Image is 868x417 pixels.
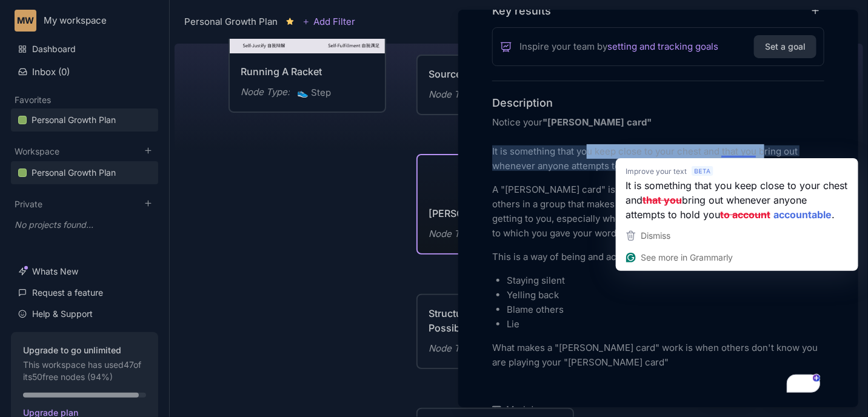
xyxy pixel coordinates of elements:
p: Notice your It is something that you keep close to your chest and that you bring out whenever any... [492,115,824,173]
p: This is a way of being and acting when you use to get people to [492,250,824,264]
p: Blame others [507,302,824,317]
p: A "[PERSON_NAME] card" is a way of being and acting that you are with others in a group that make... [492,182,824,241]
div: Markdown [492,402,824,417]
strong: "[PERSON_NAME] card" [542,116,652,128]
button: Set a goal [754,35,816,58]
p: Staying silent [507,273,824,288]
div: To enrich screen reader interactions, please activate Accessibility in Grammarly extension settings [492,115,824,393]
p: Yelling back [507,288,824,302]
p: Lie [507,317,824,332]
span: Inspire your team by [519,39,718,54]
a: setting and tracking goals [607,39,718,54]
p: What makes a "[PERSON_NAME] card" work is when others don't know you are playing your "[PERSON_NA... [492,341,824,370]
h4: Key results [492,4,551,18]
h4: Description [492,96,824,110]
button: add key result [810,5,825,16]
